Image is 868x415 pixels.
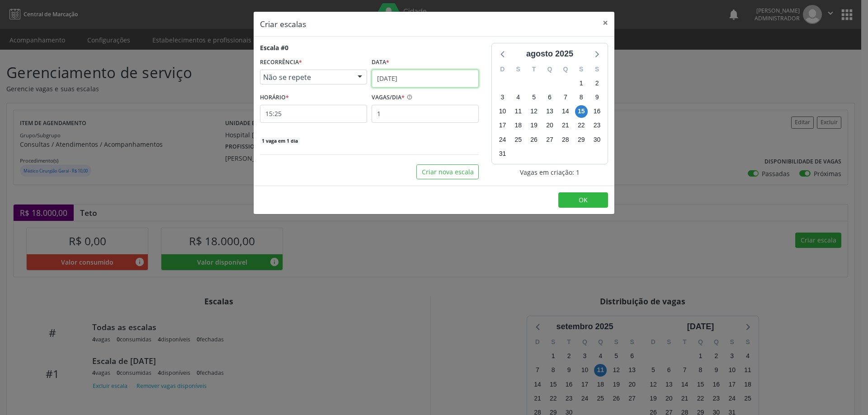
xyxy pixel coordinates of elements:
div: T [526,62,542,76]
span: domingo, 10 de agosto de 2025 [496,105,509,118]
div: Escala #0 [260,43,288,52]
span: Não se repete [263,73,349,82]
span: sábado, 30 de agosto de 2025 [591,133,604,146]
div: Q [542,62,558,76]
span: terça-feira, 19 de agosto de 2025 [528,119,540,132]
span: quarta-feira, 13 de agosto de 2025 [543,105,556,118]
span: sábado, 2 de agosto de 2025 [591,77,604,89]
span: terça-feira, 26 de agosto de 2025 [528,133,540,146]
div: Vagas em criação: 1 [491,168,608,177]
span: segunda-feira, 25 de agosto de 2025 [512,133,524,146]
div: S [573,62,589,76]
label: HORÁRIO [260,91,289,105]
span: quinta-feira, 14 de agosto de 2025 [559,105,572,118]
span: 1 vaga em 1 dia [260,137,300,145]
span: sexta-feira, 15 de agosto de 2025 [575,105,588,118]
span: quinta-feira, 21 de agosto de 2025 [559,119,572,132]
span: quarta-feira, 6 de agosto de 2025 [543,91,556,104]
label: VAGAS/DIA [372,91,405,105]
ion-icon: help circle outline [405,91,413,100]
span: sexta-feira, 29 de agosto de 2025 [575,133,588,146]
span: segunda-feira, 18 de agosto de 2025 [512,119,524,132]
span: quinta-feira, 7 de agosto de 2025 [559,91,572,104]
span: sábado, 9 de agosto de 2025 [591,91,604,104]
span: segunda-feira, 11 de agosto de 2025 [512,105,524,118]
input: Selecione uma data [372,70,479,88]
input: 00:00 [260,105,367,123]
span: quarta-feira, 20 de agosto de 2025 [543,119,556,132]
button: OK [558,192,608,208]
span: sábado, 16 de agosto de 2025 [591,105,604,118]
span: sexta-feira, 1 de agosto de 2025 [575,77,588,89]
span: sexta-feira, 8 de agosto de 2025 [575,91,588,104]
div: S [589,62,605,76]
button: Close [596,12,614,34]
span: quarta-feira, 27 de agosto de 2025 [543,133,556,146]
h5: Criar escalas [260,18,306,30]
span: terça-feira, 5 de agosto de 2025 [528,91,540,104]
div: Q [557,62,573,76]
span: quinta-feira, 28 de agosto de 2025 [559,133,572,146]
span: domingo, 31 de agosto de 2025 [496,147,509,160]
span: sexta-feira, 22 de agosto de 2025 [575,119,588,132]
span: OK [579,196,588,204]
span: segunda-feira, 4 de agosto de 2025 [512,91,524,104]
label: RECORRÊNCIA [260,56,302,70]
div: D [495,62,510,76]
span: domingo, 17 de agosto de 2025 [496,119,509,132]
span: terça-feira, 12 de agosto de 2025 [528,105,540,118]
span: sábado, 23 de agosto de 2025 [591,119,604,132]
span: domingo, 24 de agosto de 2025 [496,133,509,146]
span: domingo, 3 de agosto de 2025 [496,91,509,104]
div: agosto 2025 [523,48,577,60]
button: Criar nova escala [416,164,479,180]
label: Data [372,56,389,70]
div: S [510,62,526,76]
